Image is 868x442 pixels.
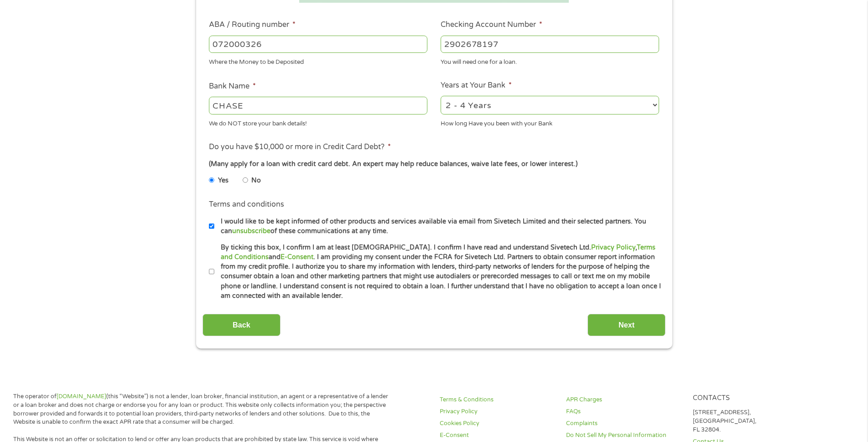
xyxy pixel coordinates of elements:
input: 263177916 [209,36,427,53]
label: ABA / Routing number [209,20,296,30]
p: [STREET_ADDRESS], [GEOGRAPHIC_DATA], FL 32804. [693,408,808,434]
a: Terms and Conditions [221,244,655,261]
div: Where the Money to be Deposited [209,55,427,67]
label: Checking Account Number [441,20,542,30]
a: Privacy Policy [440,407,555,416]
a: E-Consent [281,253,313,261]
div: You will need one for a loan. [441,55,659,67]
input: 345634636 [441,36,659,53]
a: [DOMAIN_NAME] [57,393,106,400]
a: unsubscribe [232,227,270,235]
p: The operator of (this “Website”) is not a lender, loan broker, financial institution, an agent or... [13,392,393,427]
label: Yes [218,176,229,186]
div: We do NOT store your bank details! [209,116,427,128]
a: APR Charges [566,395,681,404]
label: Bank Name [209,82,256,91]
label: Years at Your Bank [441,81,512,90]
h4: Contacts [693,394,808,403]
div: How long Have you been with your Bank [441,116,659,128]
label: Terms and conditions [209,200,284,209]
label: Do you have $10,000 or more in Credit Card Debt? [209,142,391,152]
a: Do Not Sell My Personal Information [566,431,681,440]
label: I would like to be kept informed of other products and services available via email from Sivetech... [214,217,662,236]
div: (Many apply for a loan with credit card debt. An expert may help reduce balances, waive late fees... [209,159,659,169]
a: Terms & Conditions [440,395,555,404]
a: Cookies Policy [440,419,555,428]
a: FAQs [566,407,681,416]
a: E-Consent [440,431,555,440]
label: By ticking this box, I confirm I am at least [DEMOGRAPHIC_DATA]. I confirm I have read and unders... [214,243,662,301]
input: Next [587,314,665,336]
input: Back [203,314,281,336]
a: Privacy Policy [591,244,635,251]
label: No [251,176,261,186]
a: Complaints [566,419,681,428]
